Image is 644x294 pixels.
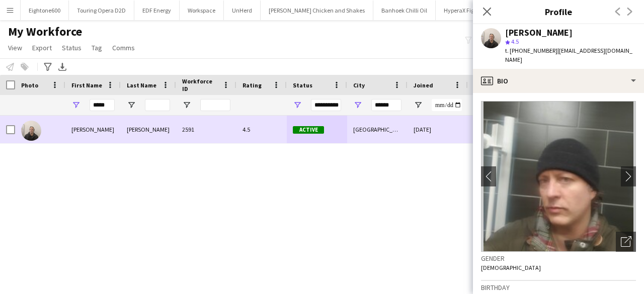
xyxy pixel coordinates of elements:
[127,101,136,110] button: Open Filter Menu
[21,121,41,141] img: Gavin Rowe
[8,24,82,39] span: My Workforce
[414,101,423,110] button: Open Filter Menu
[42,61,54,73] app-action-btn: Advanced filters
[408,116,468,143] div: [DATE]
[243,81,262,89] span: Rating
[371,99,401,111] input: City Filter Input
[182,101,191,110] button: Open Filter Menu
[200,99,230,111] input: Workforce ID Filter Input
[21,81,38,89] span: Photo
[414,81,433,89] span: Joined
[353,101,362,110] button: Open Filter Menu
[473,69,644,93] div: Bio
[58,41,86,54] a: Status
[293,81,312,89] span: Status
[176,116,236,143] div: 2591
[347,116,408,143] div: [GEOGRAPHIC_DATA]
[481,101,636,252] img: Crew avatar or photo
[293,101,302,110] button: Open Filter Menu
[121,116,176,143] div: [PERSON_NAME]
[293,126,324,134] span: Active
[71,101,80,110] button: Open Filter Menu
[145,99,170,111] input: Last Name Filter Input
[505,47,557,54] span: t. [PHONE_NUMBER]
[481,283,636,292] h3: Birthday
[69,1,134,20] button: Touring Opera D2D
[353,81,365,89] span: City
[4,41,26,54] a: View
[373,1,436,20] button: Banhoek Chilli Oil
[112,43,135,52] span: Comms
[468,116,528,143] div: 1 day
[182,77,218,92] span: Workforce ID
[134,1,180,20] button: EDF Energy
[65,116,121,143] div: [PERSON_NAME]
[616,232,636,252] div: Open photos pop-in
[8,43,22,52] span: View
[505,28,573,37] div: [PERSON_NAME]
[90,99,115,111] input: First Name Filter Input
[432,99,462,111] input: Joined Filter Input
[92,43,102,52] span: Tag
[180,1,224,20] button: Workspace
[436,1,501,20] button: HyperaX Fightwear
[481,254,636,263] h3: Gender
[481,264,541,271] span: [DEMOGRAPHIC_DATA]
[224,1,261,20] button: UnHerd
[71,81,102,89] span: First Name
[62,43,82,52] span: Status
[21,1,69,20] button: Eightone600
[108,41,139,54] a: Comms
[261,1,373,20] button: [PERSON_NAME] Chicken and Shakes
[127,81,156,89] span: Last Name
[511,38,519,45] span: 4.5
[88,41,106,54] a: Tag
[32,43,52,52] span: Export
[505,47,632,63] span: | [EMAIL_ADDRESS][DOMAIN_NAME]
[56,61,68,73] app-action-btn: Export XLSX
[28,41,56,54] a: Export
[473,5,644,18] h3: Profile
[236,116,287,143] div: 4.5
